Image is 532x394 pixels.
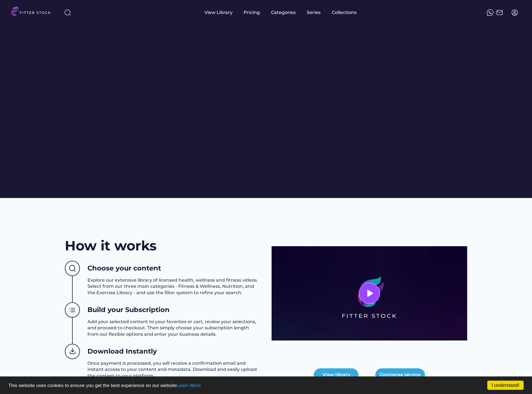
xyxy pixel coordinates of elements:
[65,236,156,255] h2: How it works
[87,319,260,337] h3: Add your selected content to your favorites or cart, review your selections, and proceed to check...
[511,9,518,16] img: profile-circle.svg
[205,9,232,16] div: View Library
[87,360,260,379] h3: Once payment is processed, you will receive a confirmation email and instant access to your conte...
[87,347,157,356] h3: Download Instantly
[375,368,425,382] button: Concierge service
[64,9,71,16] img: search-normal%203.svg
[487,9,493,16] img: meteor-icons_whatsapp%20%281%29.svg
[272,246,467,340] img: 3977569478e370cc298ad8aabb12f348.png
[271,3,278,8] div: fvck
[8,383,524,388] p: This website uses cookies to ensure you get the best experience on our website
[244,9,260,16] div: Pricing
[87,264,161,273] h3: Choose your content
[496,9,503,16] img: Frame%2051.svg
[332,9,357,16] div: Collections
[177,383,201,388] a: Learn More
[11,6,55,18] img: LOGO.svg
[65,302,80,318] img: Group%201000002438.svg
[65,344,80,359] img: Group%201000002439.svg
[307,9,321,16] div: Series
[87,277,260,296] h3: Explore our extensive library of licensed health, wellness and fitness videos. Select from our th...
[314,368,358,382] button: View library
[271,9,296,16] div: Categories
[87,305,170,315] h3: Build your Subscription
[487,381,524,390] a: I understand!
[65,261,80,276] img: Group%201000002437%20%282%29.svg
